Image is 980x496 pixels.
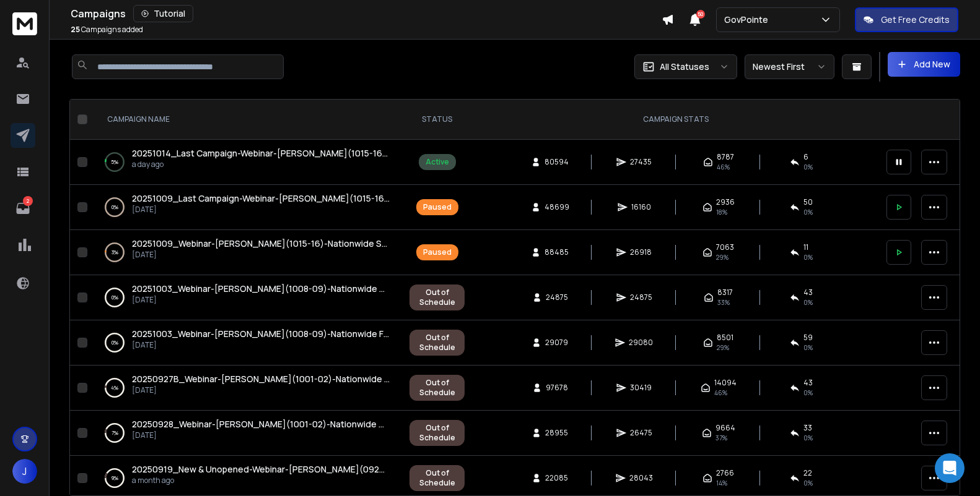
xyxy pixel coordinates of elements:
p: [DATE] [132,340,390,350]
td: 3%20251009_Webinar-[PERSON_NAME](1015-16)-Nationwide Security Service Contracts[DATE] [92,230,402,275]
a: 2 [11,196,35,221]
p: Campaigns added [71,25,143,35]
span: 0 % [803,388,813,398]
td: 4%20250927B_Webinar-[PERSON_NAME](1001-02)-Nationwide Facility Support Contracts[DATE] [92,366,402,411]
p: [DATE] [132,430,390,440]
span: 43 [803,378,813,388]
span: 6 [803,152,808,162]
span: 59 [803,333,813,343]
th: CAMPAIGN STATS [472,100,879,140]
span: 24875 [630,293,652,302]
a: 20251009_Last Campaign-Webinar-[PERSON_NAME](1015-16)-Nationwide Facility Support Contracts [132,192,390,205]
div: Open Intercom Messenger [935,453,965,483]
td: 5%20251014_Last Campaign-Webinar-[PERSON_NAME](1015-16)-Nationwide Facility Support Contractsa da... [92,140,402,185]
span: 26918 [630,247,652,257]
span: 0 % [803,207,813,217]
span: 2936 [716,197,735,207]
td: 0%20251009_Last Campaign-Webinar-[PERSON_NAME](1015-16)-Nationwide Facility Support Contracts[DATE] [92,185,402,230]
span: 29 % [716,252,728,262]
p: [DATE] [132,250,390,260]
span: 2766 [716,468,734,478]
button: Tutorial [133,5,193,22]
span: 46 % [714,388,727,398]
p: a day ago [132,160,390,169]
span: 20250919_New & Unopened-Webinar-[PERSON_NAME](0924-25)-Nationwide Marketing Support Contracts [132,463,574,475]
span: 22 [803,468,812,478]
td: 0%20251003_Webinar-[PERSON_NAME](1008-09)-Nationwide Security Service Contracts[DATE] [92,275,402,320]
span: 0 % [803,478,813,488]
span: 33 [803,423,812,433]
td: 0%20251003_Webinar-[PERSON_NAME](1008-09)-Nationwide Facility Support Contracts[DATE] [92,320,402,366]
span: 20251014_Last Campaign-Webinar-[PERSON_NAME](1015-16)-Nationwide Facility Support Contracts [132,147,545,159]
p: Get Free Credits [881,14,950,26]
span: 20250927B_Webinar-[PERSON_NAME](1001-02)-Nationwide Facility Support Contracts [132,373,491,385]
span: 24875 [546,293,568,302]
span: 30419 [630,383,652,393]
span: 37 % [715,433,727,443]
div: Campaigns [71,5,662,22]
span: 11 [803,242,808,252]
span: 0 % [803,343,813,353]
th: STATUS [402,100,472,140]
span: 29080 [629,338,653,348]
span: 25 [71,24,80,35]
div: Out of Schedule [416,288,458,307]
button: Add New [888,52,960,77]
span: 9664 [715,423,735,433]
span: 20251003_Webinar-[PERSON_NAME](1008-09)-Nationwide Security Service Contracts [132,283,491,294]
p: 4 % [111,382,118,394]
span: 14094 [714,378,737,388]
span: 46 % [717,162,730,172]
span: 8317 [717,288,733,297]
button: J [12,459,37,484]
div: Active [426,157,449,167]
div: Paused [423,247,452,257]
span: 29 % [717,343,729,353]
p: 7 % [112,427,118,439]
span: 29079 [545,338,568,348]
span: 20251009_Last Campaign-Webinar-[PERSON_NAME](1015-16)-Nationwide Facility Support Contracts [132,192,547,204]
span: 8501 [717,333,733,343]
a: 20250919_New & Unopened-Webinar-[PERSON_NAME](0924-25)-Nationwide Marketing Support Contracts [132,463,390,476]
p: GovPointe [724,14,773,26]
th: CAMPAIGN NAME [92,100,402,140]
div: Out of Schedule [416,378,458,398]
span: 0 % [803,297,813,307]
span: 26475 [630,428,652,438]
span: 88485 [545,247,569,257]
td: 7%20250928_Webinar-[PERSON_NAME](1001-02)-Nationwide Marketing Support Contracts[DATE] [92,411,402,456]
a: 20251014_Last Campaign-Webinar-[PERSON_NAME](1015-16)-Nationwide Facility Support Contracts [132,147,390,160]
div: Paused [423,202,452,212]
span: 18 % [716,207,727,217]
p: [DATE] [132,295,390,305]
span: 20250928_Webinar-[PERSON_NAME](1001-02)-Nationwide Marketing Support Contracts [132,418,499,430]
span: 27435 [630,157,652,167]
span: 50 [696,10,705,19]
span: 28955 [545,428,568,438]
div: Out of Schedule [416,333,458,353]
span: 7063 [716,242,734,252]
a: 20250927B_Webinar-[PERSON_NAME](1001-02)-Nationwide Facility Support Contracts [132,373,390,385]
a: 20251003_Webinar-[PERSON_NAME](1008-09)-Nationwide Security Service Contracts [132,283,390,295]
span: 20251003_Webinar-[PERSON_NAME](1008-09)-Nationwide Facility Support Contracts [132,328,486,340]
p: All Statuses [660,61,709,73]
span: 8787 [717,152,734,162]
p: a month ago [132,476,390,485]
div: Out of Schedule [416,468,458,488]
div: Out of Schedule [416,423,458,443]
span: 97678 [546,383,568,393]
p: 0 % [112,336,118,349]
p: 9 % [112,472,118,484]
span: 22085 [545,473,568,483]
span: 16160 [631,202,651,212]
span: 0 % [803,433,813,443]
p: 0 % [112,291,118,304]
button: Get Free Credits [855,7,958,32]
span: 0 % [803,162,813,172]
button: Newest First [745,54,834,79]
span: 20251009_Webinar-[PERSON_NAME](1015-16)-Nationwide Security Service Contracts [132,237,488,249]
span: 33 % [717,297,730,307]
p: 3 % [112,246,118,259]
